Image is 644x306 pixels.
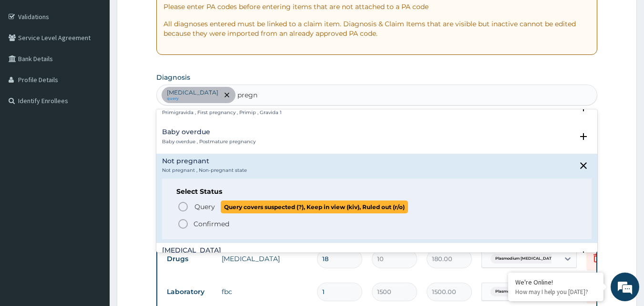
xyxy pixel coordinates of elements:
[162,167,247,174] p: Not pregnant , Non-pregnant state
[162,109,282,116] p: Primigravida , First pregnancy , Primip , Gravida 1
[55,92,132,189] span: We're online!
[194,219,229,229] p: Confirmed
[50,53,160,66] div: Chat with us now
[164,2,591,11] p: Please enter PA codes before entering items that are not attached to a PA code
[217,249,312,268] td: [MEDICAL_DATA]
[176,188,578,195] h6: Select Status
[515,278,596,286] div: We're Online!
[217,282,312,301] td: fbc
[194,202,215,211] span: Query
[162,138,256,145] p: Baby overdue , Postmature pregnancy
[164,19,591,38] p: All diagnoses entered must be linked to a claim item. Diagnosis & Claim Items that are visible bu...
[223,91,231,99] span: remove selection option
[578,160,589,171] i: close select status
[5,204,182,238] textarea: Type your message and hit 'Enter'
[156,73,190,82] label: Diagnosis
[167,96,218,101] small: query
[18,48,39,72] img: d_794563401_company_1708531726252_794563401
[162,283,217,301] td: Laboratory
[491,254,564,264] span: Plasmodium [MEDICAL_DATA] ...
[515,288,596,296] p: How may I help you today?
[162,128,256,136] h4: Baby overdue
[156,5,179,28] div: Minimize live chat window
[162,250,217,268] td: Drugs
[162,158,247,165] h4: Not pregnant
[221,200,408,213] span: Query covers suspected (?), Keep in view (kiv), Ruled out (r/o)
[177,218,189,230] i: status option filled
[167,89,218,96] p: [MEDICAL_DATA]
[578,249,589,261] i: open select status
[177,201,189,212] i: status option query
[578,131,589,142] i: open select status
[491,287,564,296] span: Plasmodium [MEDICAL_DATA] ...
[162,247,503,254] h4: [MEDICAL_DATA]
